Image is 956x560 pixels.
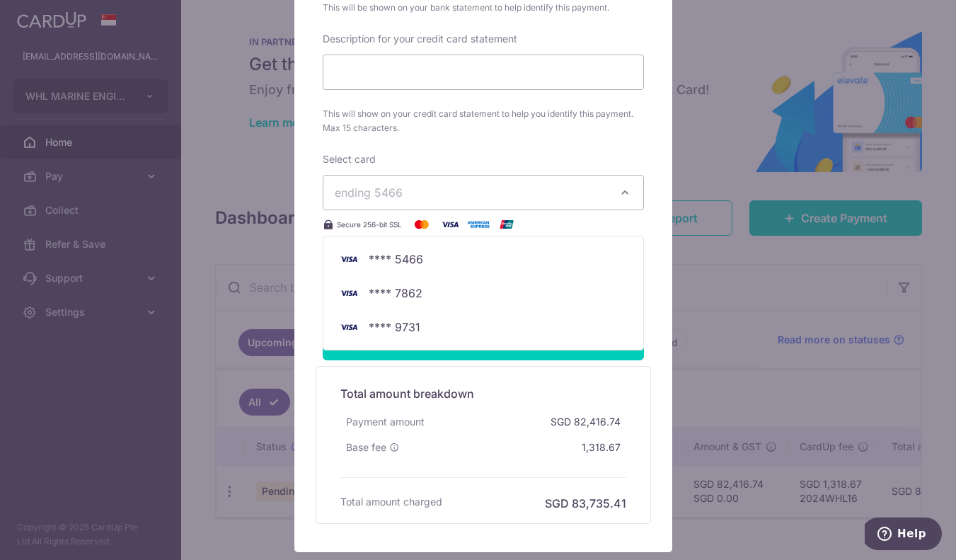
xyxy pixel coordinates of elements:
[335,251,363,268] img: Bank Card
[340,409,430,435] div: Payment amount
[340,385,626,402] h5: Total amount breakdown
[323,1,644,15] span: This will be shown on your bank statement to help identify this payment.
[335,319,363,336] img: Bank Card
[323,32,517,46] label: Description for your credit card statement
[576,435,626,460] div: 1,318.67
[335,285,363,302] img: Bank Card
[340,495,442,509] h6: Total amount charged
[337,219,402,230] span: Secure 256-bit SSL
[323,107,644,135] span: This will show on your credit card statement to help you identify this payment. Max 15 characters.
[493,216,521,233] img: UnionPay
[436,216,464,233] img: Visa
[545,495,626,512] h6: SGD 83,735.41
[865,518,942,553] iframe: Opens a widget where you can find more information
[408,216,436,233] img: Mastercard
[323,175,644,210] button: ending 5466
[545,409,626,435] div: SGD 82,416.74
[323,152,376,166] label: Select card
[335,185,403,200] span: ending 5466
[346,440,386,455] span: Base fee
[464,216,493,233] img: American Express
